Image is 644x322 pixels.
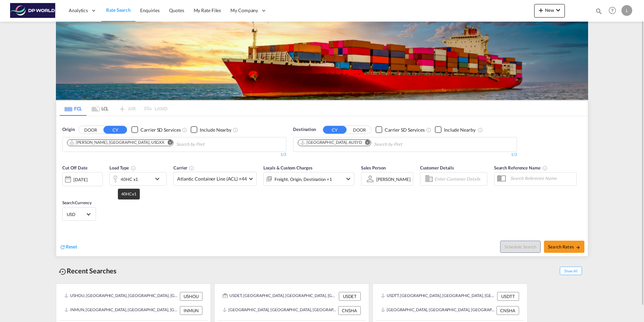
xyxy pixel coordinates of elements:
md-checkbox: Checkbox No Ink [131,126,181,133]
span: Carrier [173,165,194,170]
div: Carrier SD Services [140,127,181,133]
img: LCL+%26+FCL+BACKGROUND.png [56,22,588,100]
span: Enquiries [140,7,160,13]
div: icon-refreshReset [60,243,77,251]
div: Greer, SC, USGXX [69,140,164,145]
span: My Rate Files [194,7,221,13]
md-icon: icon-plus 400-fg [537,6,545,14]
md-icon: icon-refresh [60,244,66,250]
div: CNSHA [338,306,361,315]
div: USDET [339,292,361,301]
md-pagination-wrapper: Use the left and right arrow keys to navigate between tabs [60,101,167,116]
span: Analytics [69,7,88,14]
div: INMUN, Mundra, India, Indian Subcontinent, Asia Pacific [64,306,178,315]
span: Locals & Custom Charges [263,165,313,170]
div: 1/3 [62,152,286,158]
button: DOOR [348,126,371,134]
button: icon-plus 400-fgNewicon-chevron-down [534,4,565,18]
div: USDTT [497,292,519,301]
input: Chips input. [176,139,240,150]
div: CNSHA [496,306,519,315]
div: L [621,5,632,16]
div: Sydney, AUSYD [300,140,362,145]
span: Search Rates [548,244,580,249]
md-checkbox: Checkbox No Ink [191,126,231,133]
div: USDTT, Detroit, IL, United States, North America, Americas [381,292,495,301]
span: Quotes [169,7,184,13]
div: [DATE] [62,172,103,186]
div: 1/3 [293,152,517,158]
button: Search Ratesicon-arrow-right [544,241,584,253]
input: Search Reference Name [507,173,576,183]
img: c08ca190194411f088ed0f3ba295208c.png [10,3,56,18]
div: USDET, Detroit, MI, United States, North America, Americas [223,292,337,301]
md-icon: The selected Trucker/Carrierwill be displayed in the rate results If the rates are from another f... [189,165,194,171]
div: CNSHA, Shanghai, China, Greater China & Far East Asia, Asia Pacific [381,306,495,315]
input: Chips input. [374,139,438,150]
span: Show All [560,267,582,275]
div: Help [607,5,621,17]
div: [PERSON_NAME] [376,177,411,182]
span: Origin [62,126,74,133]
md-icon: Your search will be saved by the below given name [542,165,548,171]
button: Remove [361,140,371,146]
span: Destination [293,126,316,133]
button: Remove [163,140,173,146]
div: Carrier SD Services [385,127,425,133]
div: Recent Searches [56,263,119,278]
md-icon: Unchecked: Search for CY (Container Yard) services for all selected carriers.Checked : Search for... [426,127,431,133]
div: CNSHA, Shanghai, China, Greater China & Far East Asia, Asia Pacific [223,306,336,315]
span: Search Currency [62,200,92,205]
md-checkbox: Checkbox No Ink [435,126,476,133]
md-icon: icon-chevron-down [344,175,352,183]
div: Press delete to remove this chip. [300,140,363,145]
span: Customer Details [420,165,454,170]
div: [DATE] [73,177,87,183]
md-icon: icon-arrow-right [576,245,580,250]
md-icon: icon-magnify [595,7,603,15]
md-tab-item: LCL [87,101,114,116]
span: Rate Search [106,7,131,13]
md-select: Select Currency: $ USDUnited States Dollar [66,209,92,219]
span: Cut Off Date [62,165,88,170]
md-icon: Unchecked: Ignores neighbouring ports when fetching rates.Checked : Includes neighbouring ports w... [478,127,483,133]
md-icon: icon-backup-restore [59,268,67,276]
md-icon: Unchecked: Search for CY (Container Yard) services for all selected carriers.Checked : Search for... [182,127,187,133]
button: DOOR [79,126,102,134]
div: 40HC x1 [121,175,138,184]
button: CY [323,126,347,134]
md-select: Sales Person: Laura Christiansen [376,174,411,184]
div: Include Nearby [200,127,231,133]
md-icon: icon-chevron-down [554,6,562,14]
button: Note: By default Schedule search will only considerorigin ports, destination ports and cut off da... [500,241,541,253]
span: Reset [66,244,77,249]
md-chips-wrap: Chips container. Use arrow keys to select chips. [66,137,243,150]
span: My Company [230,7,258,14]
span: 40HC x1 [121,191,136,196]
md-tab-item: FCL [60,101,87,116]
div: Freight Origin Destination Factory Stuffingicon-chevron-down [263,172,354,186]
div: Press delete to remove this chip. [69,140,166,145]
md-checkbox: Checkbox No Ink [376,126,425,133]
span: Search Reference Name [494,165,548,170]
div: USHOU, Houston, TX, United States, North America, Americas [64,292,178,301]
div: Include Nearby [444,127,476,133]
div: icon-magnify [595,7,603,18]
div: Freight Origin Destination Factory Stuffing [275,175,332,184]
button: CY [103,126,127,134]
md-chips-wrap: Chips container. Use arrow keys to select chips. [297,137,441,150]
span: Sales Person [361,165,386,170]
span: Load Type [109,165,136,170]
div: OriginDOOR CY Checkbox No InkUnchecked: Search for CY (Container Yard) services for all selected ... [56,116,588,256]
div: 40HC x1icon-chevron-down [109,172,167,186]
span: USD [67,211,86,217]
md-icon: icon-information-outline [131,165,136,171]
input: Enter Customer Details [434,174,485,184]
span: Atlantic Container Line (ACL) +44 [177,176,247,182]
div: USHOU [180,292,202,301]
span: New [537,7,562,13]
div: INMUN [180,306,202,315]
md-icon: Unchecked: Ignores neighbouring ports when fetching rates.Checked : Includes neighbouring ports w... [233,127,238,133]
md-datepicker: Select [62,186,67,195]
